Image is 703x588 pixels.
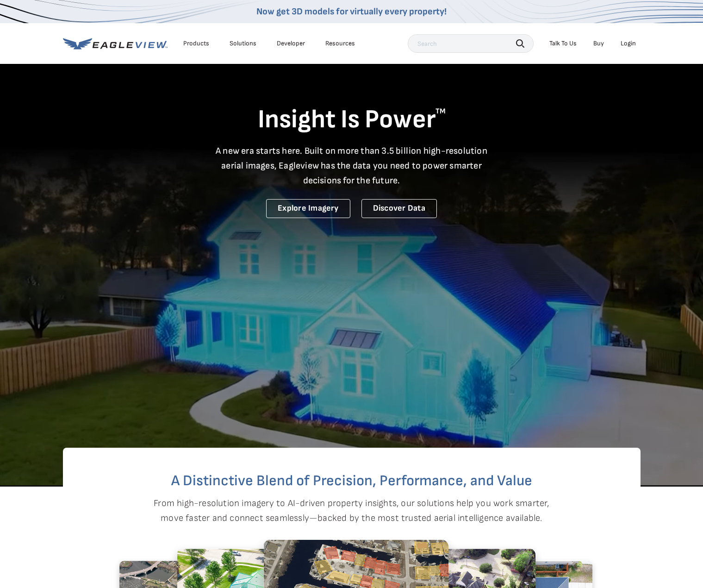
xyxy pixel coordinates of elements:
a: Explore Imagery [266,199,350,218]
h1: Insight Is Power [63,104,641,136]
sup: TM [435,107,446,116]
div: Solutions [230,39,256,48]
input: Search [408,34,534,53]
a: Discover Data [361,199,437,218]
p: A new era starts here. Built on more than 3.5 billion high-resolution aerial images, Eagleview ha... [210,144,493,188]
a: Buy [593,39,604,48]
div: Resources [325,39,355,48]
div: Login [621,39,636,48]
a: Now get 3D models for virtually every property! [256,6,447,17]
div: Talk To Us [549,39,577,48]
div: Products [183,39,209,48]
h2: A Distinctive Blend of Precision, Performance, and Value [100,474,603,488]
p: From high-resolution imagery to AI-driven property insights, our solutions help you work smarter,... [154,496,550,525]
a: Developer [277,39,305,48]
